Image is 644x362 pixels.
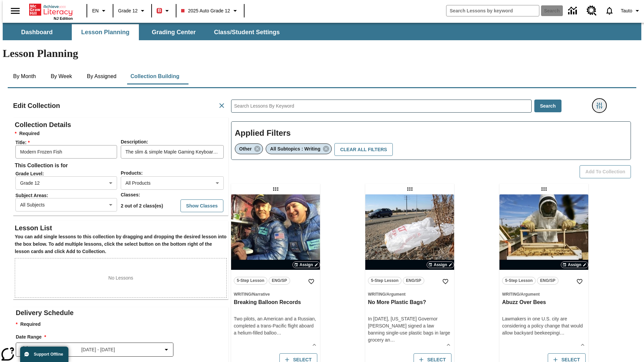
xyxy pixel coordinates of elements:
[405,184,415,194] div: Draggable lesson: No More Plastic Bags?
[568,262,581,268] span: Assign
[45,68,78,84] button: By Week
[15,193,120,198] span: Subject Areas :
[81,346,115,353] span: [DATE] - [DATE]
[15,233,227,255] h6: You can add single lessons to this collection by dragging and dropping the desired lesson into th...
[368,292,385,297] span: Writing
[125,68,185,84] button: Collection Building
[520,292,521,297] span: /
[368,299,451,306] h3: No More Plastic Bags?
[231,100,531,112] input: Search Lessons By Keyword
[92,7,99,14] span: EN
[443,340,453,350] button: Show Details
[540,277,555,284] span: ENG/SP
[13,100,60,111] h2: Edit Collection
[427,261,454,268] button: Assign Choose Dates
[178,5,241,17] button: Class: 2025 Auto Grade 12, Select your class
[403,277,424,285] button: ENG/SP
[82,68,122,84] button: By Assigned
[266,143,332,154] div: Remove All Subtopics : Writing filter selected item
[368,291,451,298] span: Topic: Writing/Argument
[15,119,227,130] h2: Collection Details
[72,24,139,40] button: Lesson Planning
[234,277,267,285] button: 5-Step Lesson
[234,315,317,337] div: Two pilots, an American and a Russian, completed a trans-Pacific flight aboard a helium-filled ballo
[16,307,228,318] h2: Delivery Schedule
[121,145,224,159] input: Description
[20,347,68,362] button: Support Offline
[564,2,583,20] a: Data Center
[118,7,138,14] span: Grade 12
[235,143,263,154] div: Remove Other filter selected item
[386,292,406,297] span: Argument
[15,176,117,190] div: Grade 12
[385,292,386,297] span: /
[521,292,540,297] span: Argument
[270,184,281,194] div: Draggable lesson: Breaking Balloon Records
[334,143,393,156] button: Clear All Filters
[309,340,319,350] button: Show Details
[158,6,161,15] span: B
[162,346,170,354] svg: Collapse Date Range Filter
[15,145,117,159] input: Title
[390,337,395,343] span: …
[140,24,207,40] button: Grading Center
[621,7,632,14] span: Tauto
[8,68,41,84] button: By Month
[446,5,539,16] input: search field
[237,277,264,284] span: 5-Step Lesson
[89,5,111,17] button: Language: EN, Select a language
[3,24,286,40] div: SubNavbar
[578,340,588,350] button: Show Details
[34,352,63,357] span: Support Offline
[505,277,533,284] span: 5-Step Lesson
[502,292,520,297] span: Writing
[81,28,129,36] span: Lesson Planning
[574,276,586,288] button: Add to Favorites
[618,5,644,17] button: Profile/Settings
[502,315,586,337] div: Lawmakers in one U.S. city are considering a policy change that would allow backyard beekeeping
[560,330,565,336] span: …
[121,170,143,176] span: Products :
[583,2,601,20] a: Resource Center, Will open in new tab
[209,24,285,40] button: Class/Student Settings
[19,346,170,354] button: Select the date range menu item
[539,184,549,194] div: Draggable lesson: Abuzz Over Bees
[234,299,317,306] h3: Breaking Balloon Records
[434,262,447,268] span: Assign
[601,2,618,19] a: Notifications
[251,292,252,297] span: /
[439,276,451,288] button: Add to Favorites
[16,334,228,341] h3: Date Range
[15,198,117,212] div: All Subjects
[16,321,228,328] p: Required
[387,337,390,343] span: n
[239,146,252,152] span: Other
[234,292,251,297] span: Writing
[15,161,227,170] h6: This Collection is for
[15,223,227,233] h2: Lesson List
[3,24,70,40] button: Dashboard
[108,275,133,282] p: No Lessons
[277,330,281,336] span: …
[121,176,224,190] div: All Products
[121,139,148,144] span: Description :
[502,291,586,298] span: Topic: Writing/Argument
[274,330,277,336] span: o
[121,202,163,209] p: 2 out of 2 class(es)
[406,277,421,284] span: ENG/SP
[215,99,228,112] button: Cancel
[180,199,223,213] button: Show Classes
[534,100,561,113] button: Search
[502,277,536,285] button: 5-Step Lesson
[300,262,313,268] span: Assign
[214,28,280,36] span: Class/Student Settings
[502,299,586,306] h3: Abuzz Over Bees
[15,140,120,145] span: Title :
[3,23,641,40] div: SubNavbar
[305,276,317,288] button: Add to Favorites
[234,291,317,298] span: Topic: Writing/Narrative
[537,277,558,285] button: ENG/SP
[152,28,196,36] span: Grading Center
[181,7,230,14] span: 2025 Auto Grade 12
[115,5,149,17] button: Grade: Grade 12, Select a grade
